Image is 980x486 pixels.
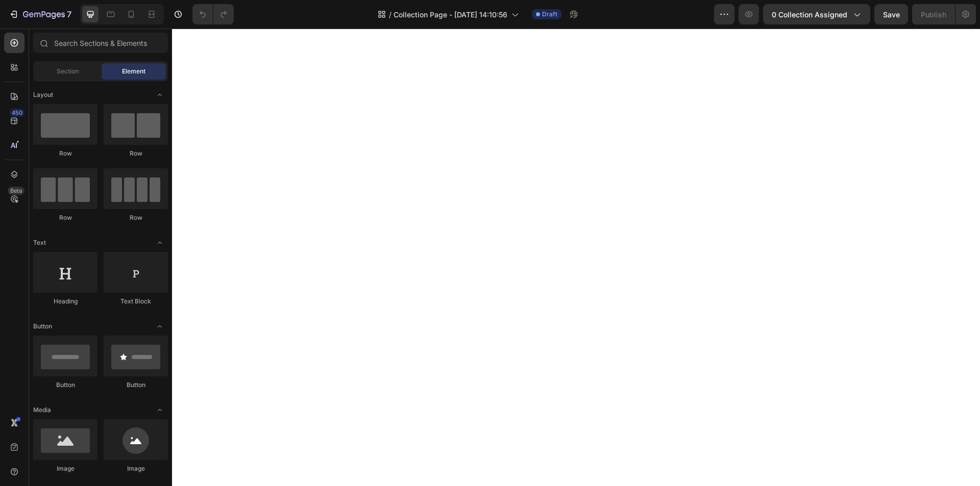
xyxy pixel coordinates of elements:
[542,10,557,19] span: Draft
[883,10,900,19] span: Save
[763,4,870,24] button: 0 collection assigned
[33,213,97,222] div: Row
[33,33,168,53] input: Search Sections & Elements
[152,318,168,335] span: Toggle open
[874,4,908,24] button: Save
[912,4,955,24] button: Publish
[921,9,946,20] div: Publish
[152,402,168,418] span: Toggle open
[4,4,76,24] button: 7
[33,322,52,331] span: Button
[104,213,168,222] div: Row
[33,464,97,473] div: Image
[772,9,847,20] span: 0 collection assigned
[104,297,168,306] div: Text Block
[122,67,145,76] span: Element
[33,297,97,306] div: Heading
[152,235,168,251] span: Toggle open
[192,4,234,24] div: Undo/Redo
[104,380,168,390] div: Button
[33,90,53,99] span: Layout
[8,187,24,195] div: Beta
[67,8,71,20] p: 7
[57,67,79,76] span: Section
[172,29,980,486] iframe: Design area
[33,238,46,247] span: Text
[389,9,391,20] span: /
[33,380,97,390] div: Button
[33,405,51,415] span: Media
[104,464,168,473] div: Image
[33,149,97,158] div: Row
[10,109,24,117] div: 450
[152,87,168,103] span: Toggle open
[104,149,168,158] div: Row
[394,9,507,20] span: Collection Page - [DATE] 14:10:56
